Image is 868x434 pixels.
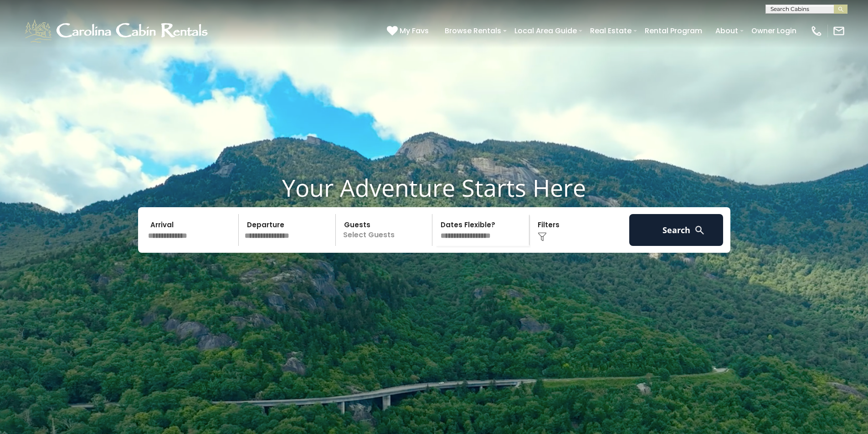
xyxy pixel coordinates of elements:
[711,23,743,39] a: About
[629,214,724,246] button: Search
[810,25,823,37] img: phone-regular-white.png
[586,23,636,39] a: Real Estate
[7,174,861,202] h1: Your Adventure Starts Here
[640,23,707,39] a: Rental Program
[694,225,705,236] img: search-regular-white.png
[747,23,801,39] a: Owner Login
[832,25,845,37] img: mail-regular-white.png
[440,23,506,39] a: Browse Rentals
[510,23,581,39] a: Local Area Guide
[538,232,547,241] img: filter--v1.png
[339,214,432,246] p: Select Guests
[23,17,212,45] img: White-1-1-2.png
[400,25,429,36] span: My Favs
[387,25,431,37] a: My Favs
